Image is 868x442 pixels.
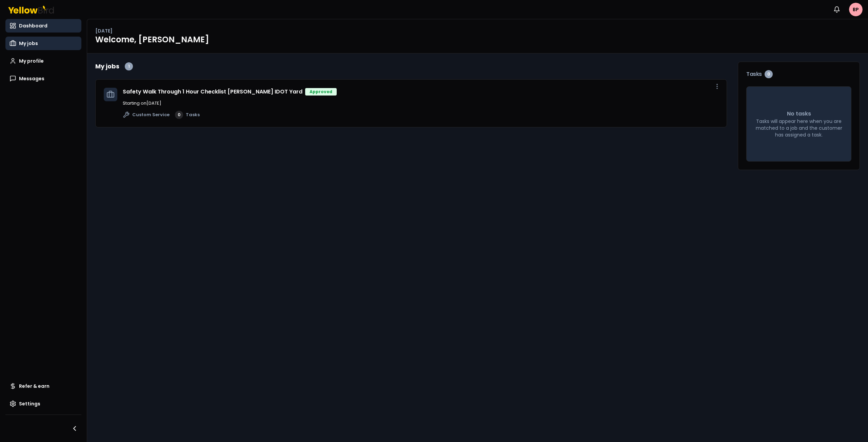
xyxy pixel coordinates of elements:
[746,70,851,78] h3: Tasks
[5,54,81,68] a: My profile
[175,111,200,119] a: 0Tasks
[125,62,133,70] div: 1
[305,88,337,96] div: Approved
[765,70,773,78] div: 0
[5,37,81,50] a: My jobs
[123,100,718,107] p: Starting on [DATE]
[787,110,811,118] p: No tasks
[5,379,81,393] a: Refer & earn
[123,88,302,96] a: Safety Walk Through 1 Hour Checklist [PERSON_NAME] IDOT Yard
[19,22,47,29] span: Dashboard
[19,58,44,64] span: My profile
[95,27,113,34] p: [DATE]
[755,118,843,138] p: Tasks will appear here when you are matched to a job and the customer has assigned a task.
[95,62,119,71] h2: My jobs
[19,383,50,390] span: Refer & earn
[19,400,40,407] span: Settings
[132,111,170,118] span: Custom Service
[95,34,860,45] h1: Welcome, [PERSON_NAME]
[5,72,81,85] a: Messages
[849,3,863,16] span: BP
[19,75,44,82] span: Messages
[5,397,81,411] a: Settings
[19,40,38,47] span: My jobs
[5,19,81,33] a: Dashboard
[175,111,183,119] div: 0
